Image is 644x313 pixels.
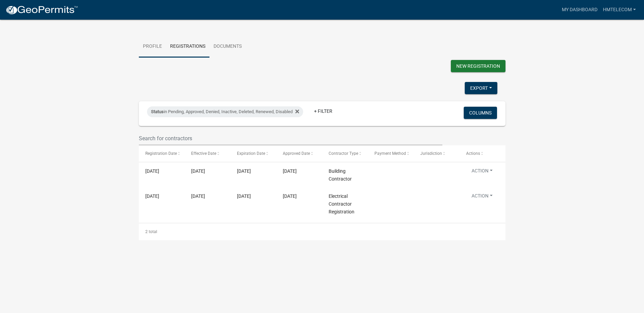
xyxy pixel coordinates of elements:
button: Columns [464,107,497,119]
a: HMTelecom [600,3,639,16]
span: Building Contractor [329,168,352,182]
span: Registration Date [145,151,177,156]
span: 12/31/2025 [237,168,251,174]
div: 2 total [139,223,505,240]
span: 01/10/2025 [191,193,205,199]
span: Expiration Date [237,151,265,156]
datatable-header-cell: Registration Date [139,145,185,162]
span: 01/10/2026 [237,193,251,199]
datatable-header-cell: Actions [460,145,505,162]
datatable-header-cell: Approved Date [276,145,322,162]
span: Contractor Type [329,151,358,156]
span: Status [151,109,164,114]
span: 12/09/2024 [145,193,159,199]
span: Actions [466,151,480,156]
span: 01/17/2025 [283,168,297,174]
a: Registrations [166,36,209,58]
div: in Pending, Approved, Denied, Inactive, Deleted, Renewed, Disabled [147,106,303,117]
a: Profile [139,36,166,58]
input: Search for contractors [139,131,443,145]
datatable-header-cell: Contractor Type [322,145,368,162]
a: My Dashboard [559,3,600,16]
span: Payment Method [374,151,406,156]
span: 12/11/2024 [145,168,159,174]
button: New Registration [451,60,505,72]
span: Effective Date [191,151,216,156]
wm-modal-confirm: New Contractor Registration [451,60,505,74]
span: 01/17/2025 [191,168,205,174]
span: Electrical Contractor Registration [329,193,354,214]
a: Documents [209,36,246,58]
span: Approved Date [283,151,310,156]
datatable-header-cell: Effective Date [185,145,231,162]
span: 01/10/2025 [283,193,297,199]
button: Export [465,82,497,94]
button: Action [466,167,498,177]
datatable-header-cell: Payment Method [368,145,414,162]
span: Jurisdiction [420,151,442,156]
a: + Filter [309,105,338,117]
datatable-header-cell: Expiration Date [231,145,276,162]
button: Action [466,192,498,202]
datatable-header-cell: Jurisdiction [414,145,460,162]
